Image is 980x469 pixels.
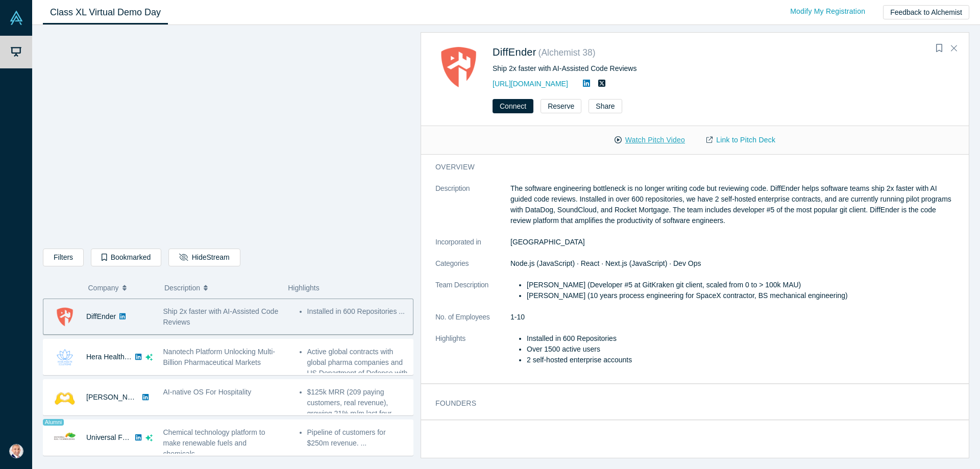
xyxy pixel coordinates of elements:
[145,354,153,361] svg: dsa ai sparkles
[527,355,954,365] li: 2 self-hosted enterprise accounts
[510,259,701,267] span: Node.js (JavaScript) · React · Next.js (JavaScript) · Dev Ops
[86,353,156,361] a: Hera Health Solutions
[435,333,510,376] dt: Highlights
[168,249,240,266] button: HideStream
[9,444,23,458] img: Haas V's Account
[435,44,482,90] img: DiffEnder's Logo
[88,277,154,299] button: Company
[307,427,408,449] li: Pipeline of customers for $250m revenue. ...
[932,41,946,56] button: Bookmark
[527,290,954,301] li: [PERSON_NAME] (10 years process engineering for SpaceX contractor, BS mechanical engineering)
[493,80,568,88] a: [URL][DOMAIN_NAME]
[435,312,510,333] dt: No. of Employees
[163,428,265,458] span: Chemical technology platform to make renewable fuels and chemicals
[510,183,954,226] p: The software engineering bottleneck is no longer writing code but reviewing code. DiffEnder helps...
[43,1,168,24] a: Class XL Virtual Demo Day
[164,277,200,299] span: Description
[527,344,954,355] li: Over 1500 active users
[163,388,252,396] span: AI-native OS For Hospitality
[163,348,275,366] span: Nanotech Platform Unlocking Multi-Billion Pharmaceutical Markets
[493,63,833,74] div: Ship 2x faster with AI-Assisted Code Reviews
[527,280,954,290] li: [PERSON_NAME] (Developer #5 at GitKraken git client, scaled from 0 to > 100k MAU)
[883,5,969,19] button: Feedback to Alchemist
[9,11,23,25] img: Alchemist Vault Logo
[435,162,940,172] h3: overview
[510,312,954,323] dd: 1-10
[435,237,510,258] dt: Incorporated in
[435,183,510,237] dt: Description
[43,249,84,266] button: Filters
[54,387,76,408] img: Besty AI's Logo
[435,398,940,409] h3: Founders
[54,347,76,368] img: Hera Health Solutions's Logo
[43,419,64,426] span: Alumni
[164,277,277,299] button: Description
[604,131,696,149] button: Watch Pitch Video
[493,99,533,113] button: Connect
[43,33,413,241] iframe: Alchemist Class XL Demo Day: Vault
[86,312,116,320] a: DiffEnder
[86,433,176,441] a: Universal Fuel Technologies
[779,3,876,20] a: Modify My Registration
[288,284,319,292] span: Highlights
[696,131,786,149] a: Link to Pitch Deck
[307,347,408,400] li: Active global contracts with global pharma companies and US Department of Defense with total esti...
[510,237,954,248] dd: [GEOGRAPHIC_DATA]
[435,280,510,312] dt: Team Description
[946,40,962,57] button: Close
[88,277,119,299] span: Company
[527,333,954,344] li: Installed in 600 Repositories
[541,99,581,113] button: Reserve
[91,249,161,266] button: Bookmarked
[54,427,76,449] img: Universal Fuel Technologies's Logo
[145,434,153,441] svg: dsa ai sparkles
[493,46,536,58] a: DiffEnder
[163,307,279,326] span: Ship 2x faster with AI-Assisted Code Reviews
[538,47,596,58] small: ( Alchemist 38 )
[307,306,408,317] li: Installed in 600 Repositories ...
[86,393,153,401] a: [PERSON_NAME] AI
[589,99,622,113] button: Share
[435,258,510,280] dt: Categories
[307,387,408,430] li: $125k MRR (209 paying customers, real revenue), growing 21% m/m last four months ...
[54,306,76,328] img: DiffEnder's Logo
